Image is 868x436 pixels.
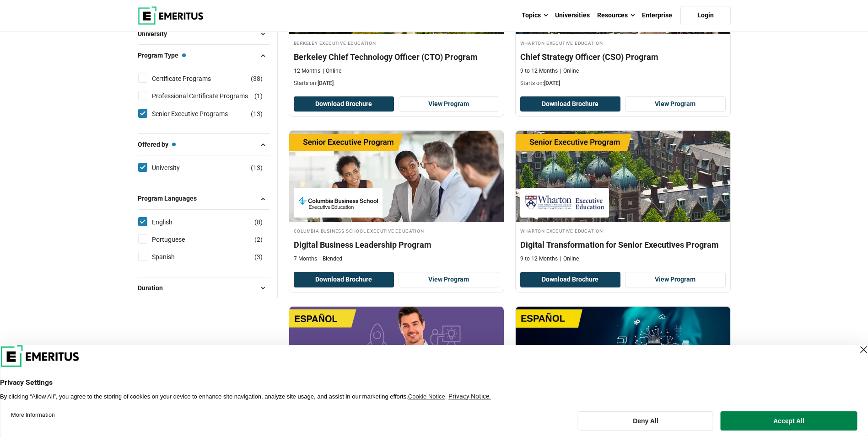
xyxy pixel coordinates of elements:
[680,6,731,25] a: Login
[520,67,558,75] p: 9 to 12 Months
[289,307,504,398] img: Specialization in Innovation and Business Transformation | Online Digital Transformation Course
[516,307,730,398] img: Specialization in AI for Digital Business | Online AI and Machine Learning Course
[318,80,334,86] span: [DATE]
[323,67,341,75] p: Online
[520,51,726,63] h4: Chief Strategy Officer (CSO) Program
[525,192,604,213] img: Wharton Executive Education
[294,239,499,250] h4: Digital Business Leadership Program
[254,234,263,245] span: ( )
[294,80,499,87] p: Starts on:
[138,281,270,295] button: Duration
[520,39,726,47] h4: Wharton Executive Education
[138,138,270,151] button: Offered by
[257,253,260,261] span: 3
[253,75,260,82] span: 38
[251,163,263,173] span: ( )
[399,272,499,287] a: View Program
[289,131,504,222] img: Digital Business Leadership Program | Online Digital Transformation Course
[257,92,260,100] span: 1
[294,51,499,63] h4: Berkeley Chief Technology Officer (CTO) Program
[257,236,260,243] span: 2
[251,109,263,119] span: ( )
[516,131,730,222] img: Digital Transformation for Senior Executives Program | Online Digital Transformation Course
[544,80,560,86] span: [DATE]
[520,96,621,112] button: Download Brochure
[254,252,263,262] span: ( )
[152,163,198,173] a: University
[254,217,263,227] span: ( )
[251,74,263,84] span: ( )
[520,255,558,263] p: 9 to 12 Months
[138,50,186,60] span: Program Type
[520,239,726,250] h4: Digital Transformation for Senior Executives Program
[294,67,320,75] p: 12 Months
[625,96,726,112] a: View Program
[138,192,270,206] button: Program Languages
[520,227,726,234] h4: Wharton Executive Education
[138,29,174,39] span: University
[253,164,260,171] span: 13
[138,27,270,41] button: University
[138,193,204,203] span: Program Languages
[152,91,266,101] a: Professional Certificate Programs
[152,217,191,227] a: English
[289,131,504,267] a: Digital Transformation Course by Columbia Business School Executive Education - Columbia Business...
[152,252,193,262] a: Spanish
[152,74,229,84] a: Certificate Programs
[399,96,499,112] a: View Program
[625,272,726,287] a: View Program
[294,255,317,263] p: 7 Months
[152,234,203,245] a: Portuguese
[294,39,499,47] h4: Berkeley Executive Education
[319,255,342,263] p: Blended
[257,218,260,226] span: 8
[254,91,263,101] span: ( )
[294,96,394,112] button: Download Brochure
[294,272,394,287] button: Download Brochure
[152,109,246,119] a: Senior Executive Programs
[516,131,730,267] a: Digital Transformation Course by Wharton Executive Education - Wharton Executive Education Wharto...
[560,255,579,263] p: Online
[298,192,378,213] img: Columbia Business School Executive Education
[138,283,170,293] span: Duration
[520,272,621,287] button: Download Brochure
[253,110,260,117] span: 13
[560,67,579,75] p: Online
[138,48,270,62] button: Program Type
[294,227,499,234] h4: Columbia Business School Executive Education
[520,80,726,87] p: Starts on:
[138,139,176,149] span: Offered by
